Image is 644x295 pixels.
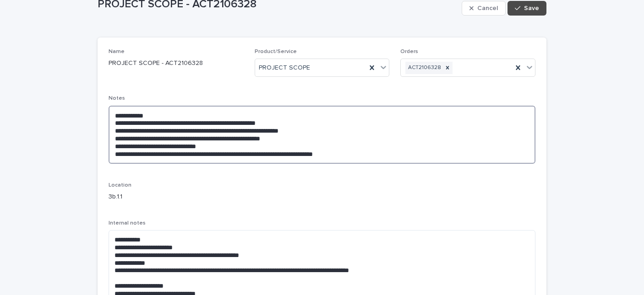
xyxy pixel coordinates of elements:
[109,192,244,202] p: 3b.1.1
[259,63,310,73] span: PROJECT SCOPE
[400,49,418,54] span: Orders
[109,59,244,68] p: PROJECT SCOPE - ACT2106328
[462,1,506,16] button: Cancel
[508,1,546,16] button: Save
[255,49,297,54] span: Product/Service
[405,62,442,74] div: ACT2106328
[109,182,131,188] span: Location
[477,5,498,11] span: Cancel
[524,5,539,11] span: Save
[109,49,125,54] span: Name
[109,96,125,101] span: Notes
[109,220,146,226] span: Internal notes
